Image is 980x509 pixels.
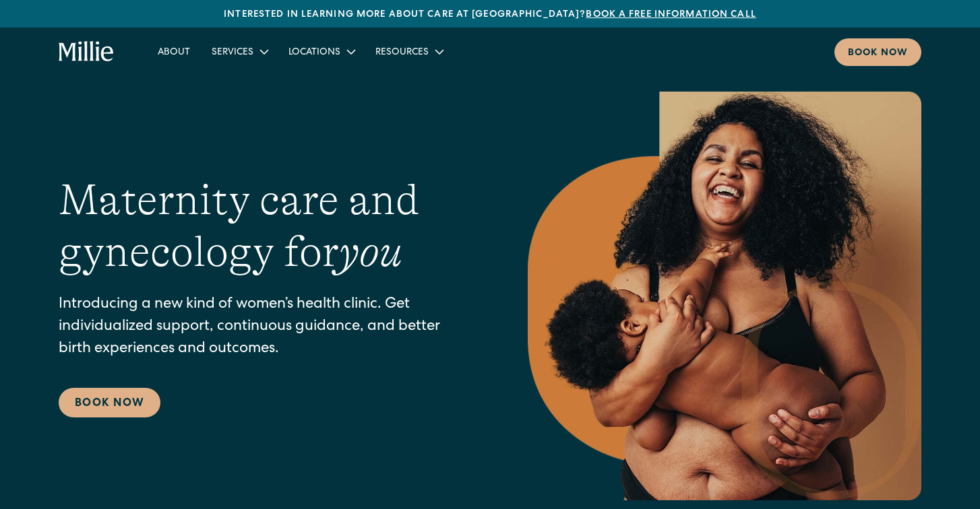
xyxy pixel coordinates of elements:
[339,228,402,276] em: you
[59,174,474,278] h1: Maternity care and gynecology for
[528,92,921,500] img: Smiling mother with her baby in arms, celebrating body positivity and the nurturing bond of postp...
[147,40,201,63] a: About
[288,46,340,60] div: Locations
[59,41,115,63] a: home
[848,46,908,61] div: Book now
[834,38,921,66] a: Book now
[59,388,160,417] a: Book Now
[375,46,429,60] div: Resources
[278,40,365,63] div: Locations
[586,10,756,20] a: Book a free information call
[365,40,453,63] div: Resources
[201,40,278,63] div: Services
[59,294,474,361] p: Introducing a new kind of women’s health clinic. Get individualized support, continuous guidance,...
[212,46,253,60] div: Services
